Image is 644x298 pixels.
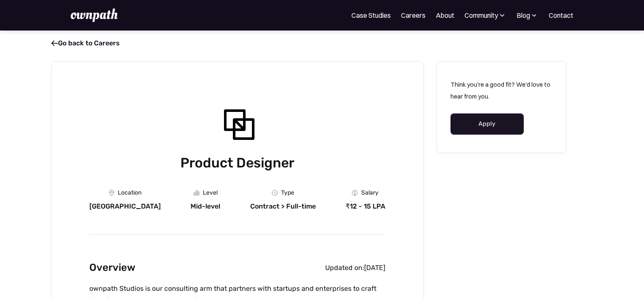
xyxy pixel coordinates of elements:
div: Community [464,10,506,20]
div: Updated on: [325,264,364,272]
img: Graph Icon - Job Board X Webflow Template [193,190,199,196]
h2: Overview [89,259,135,276]
a: Case Studies [351,10,391,20]
img: Clock Icon - Job Board X Webflow Template [272,190,278,196]
div: Type [281,189,294,196]
p: Think you're a good fit? We'd love to hear from you. [451,79,552,103]
h1: Product Designer [89,153,385,173]
div: Blog [517,10,530,20]
div: Level [203,189,218,196]
div: Mid-level [191,202,220,211]
div: Community [464,10,498,20]
div: Contract > Full-time [250,202,316,211]
img: Location Icon - Job Board X Webflow Template [109,189,114,196]
a: Go back to Careers [51,39,120,47]
a: Contact [549,10,573,20]
div: Salary [361,189,379,196]
div: Location [118,189,141,196]
div: Blog [517,10,539,20]
a: Apply [451,114,524,135]
img: Money Icon - Job Board X Webflow Template [352,190,358,196]
div: ₹12 - 15 LPA [345,202,385,211]
span:  [51,39,58,47]
a: About [436,10,454,20]
div: [GEOGRAPHIC_DATA] [89,202,161,211]
div: [DATE] [364,264,385,272]
a: Careers [401,10,426,20]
